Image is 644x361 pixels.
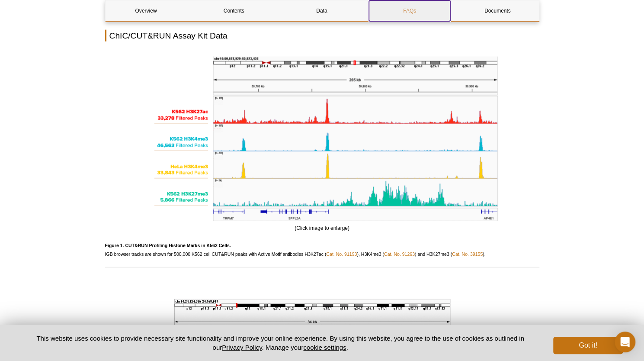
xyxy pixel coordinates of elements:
span: IGB browser tracks are shown for 500,000 K562 cell CUT&RUN peaks with Active Motif antibodies H3K... [105,243,486,257]
div: (Click image to enlarge) [105,57,539,232]
a: Cat. No. 39155 [452,251,483,257]
a: Privacy Policy [222,344,262,351]
p: This website uses cookies to provide necessary site functionality and improve your online experie... [22,334,539,352]
a: Cat. No. 91193 [326,251,357,257]
h2: ChIC/CUT&RUN Assay Kit Data [105,30,539,42]
a: Overview [106,0,187,21]
a: Documents [457,0,538,21]
button: Got it! [553,337,622,354]
a: Data [281,0,362,21]
button: cookie settings [303,344,346,351]
strong: Figure 1. CUT&RUN Profiling Histone Marks in K562 Cells. [105,243,231,248]
a: FAQs [369,0,450,21]
img: CUT&RUN data [146,57,498,221]
div: Open Intercom Messenger [615,332,635,352]
a: Cat. No. 91263 [384,251,415,257]
a: Contents [193,0,275,21]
